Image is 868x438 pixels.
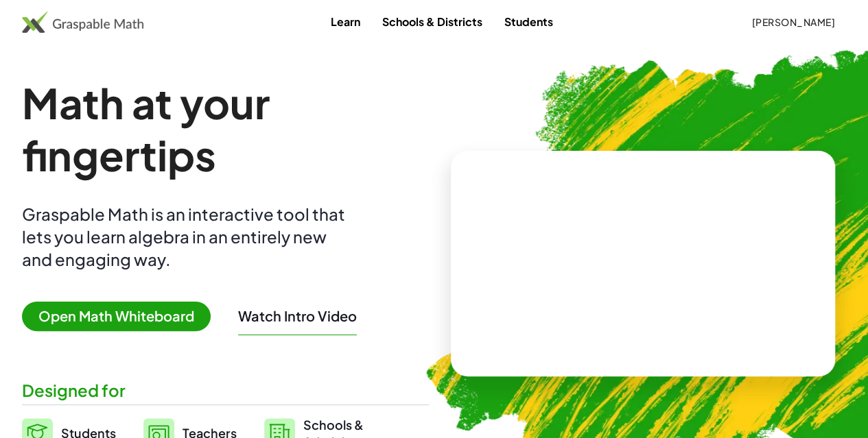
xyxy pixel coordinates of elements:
[22,379,429,402] div: Designed for
[238,307,357,325] button: Watch Intro Video
[320,9,371,34] a: Learn
[22,203,351,271] div: Graspable Math is an interactive tool that lets you learn algebra in an entirely new and engaging...
[371,9,493,34] a: Schools & Districts
[22,77,429,181] h1: Math at your fingertips
[740,10,846,34] button: [PERSON_NAME]
[22,302,211,331] span: Open Math Whiteboard
[493,9,564,34] a: Students
[751,16,835,28] span: [PERSON_NAME]
[540,212,746,315] video: What is this? This is dynamic math notation. Dynamic math notation plays a central role in how Gr...
[22,310,222,324] a: Open Math Whiteboard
